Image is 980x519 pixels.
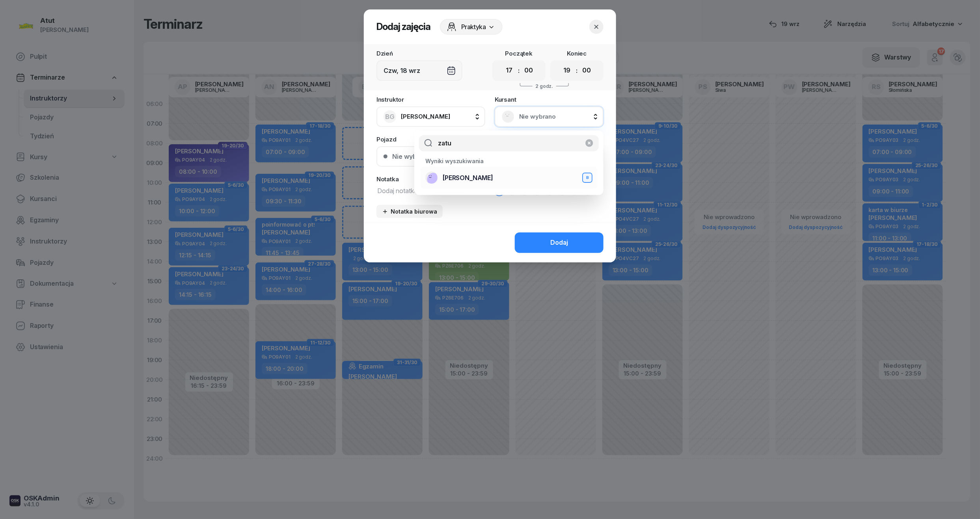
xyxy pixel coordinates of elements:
[392,153,431,160] div: Nie wybrano
[376,20,430,33] h2: Dodaj zajęcia
[376,205,443,218] button: Notatka biurowa
[401,113,450,120] span: [PERSON_NAME]
[461,22,486,32] span: Praktyka
[419,135,599,152] input: Szukaj
[518,66,520,75] div: :
[425,158,484,164] span: Wyniki wyszukiwania
[550,238,568,248] div: Dodaj
[443,173,493,183] span: [PERSON_NAME]
[376,146,604,167] button: Nie wybrano
[583,173,593,183] button: B
[382,208,437,215] div: Notatka biurowa
[376,106,485,127] button: BG[PERSON_NAME]
[584,175,591,181] div: B
[385,113,395,120] span: BG
[519,112,596,122] span: Nie wybrano
[576,66,578,75] div: :
[515,233,604,253] button: Dodaj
